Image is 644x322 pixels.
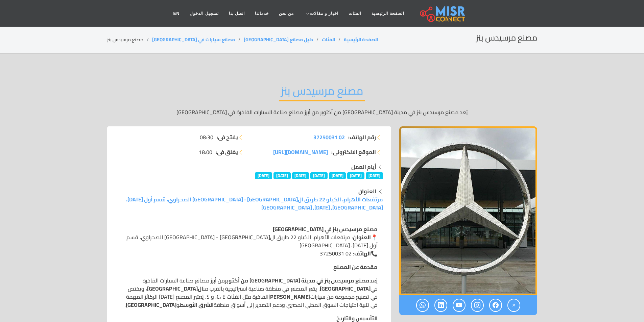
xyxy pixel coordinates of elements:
a: مصانع سيارات في [GEOGRAPHIC_DATA] [152,35,235,44]
a: الفئات [322,35,335,44]
span: 18:00 [199,148,212,156]
span: [DATE] [329,172,346,179]
a: اتصل بنا [224,7,250,20]
strong: مصنع مرسيدس بنز في [GEOGRAPHIC_DATA] [273,224,378,234]
span: [DATE] [255,172,272,179]
strong: [PERSON_NAME] [268,292,310,302]
div: 1 / 1 [399,126,537,295]
a: اخبار و مقالات [299,7,343,20]
strong: ال[GEOGRAPHIC_DATA] [147,283,203,294]
a: من نحن [274,7,299,20]
strong: الهاتف [354,248,371,258]
span: [DATE] [292,172,309,179]
strong: مقدمة عن المصنع [333,262,378,272]
span: [DATE] [347,172,364,179]
a: خدماتنا [250,7,274,20]
p: يُعد مصنع مرسيدس بنز في مدينة [GEOGRAPHIC_DATA] من أكتوبر من أبرز مصانع صناعة السيارات الفاخرة في... [107,108,537,116]
span: 02 37250031 [313,132,345,142]
span: [DOMAIN_NAME][URL] [273,147,328,157]
a: دليل مصانع [GEOGRAPHIC_DATA] [244,35,313,44]
strong: مصنع مرسيدس بنز في مدينة [GEOGRAPHIC_DATA] من أكتوبر [225,275,369,286]
li: مصنع مرسيدس بنز [107,36,152,43]
h2: مصنع مرسيدس بنز [279,84,365,101]
a: الصفحة الرئيسية [366,7,409,20]
strong: العنوان [353,232,371,242]
img: مصنع مرسيدس بنز [399,126,537,295]
strong: [GEOGRAPHIC_DATA] [320,283,371,294]
a: EN [168,7,185,20]
span: [DATE] [366,172,383,179]
strong: أيام العمل [351,162,376,172]
a: تسجيل الدخول [185,7,223,20]
h2: مصنع مرسيدس بنز [476,33,537,43]
img: main.misr_connect [420,5,465,22]
span: [DATE] [310,172,328,179]
span: اخبار و مقالات [310,10,338,17]
span: 08:30 [200,133,213,141]
a: الصفحة الرئيسية [344,35,378,44]
span: [DATE] [273,172,291,179]
a: مرتفعات الأهرام، الكيلو 22 طريق ال[GEOGRAPHIC_DATA] - [GEOGRAPHIC_DATA] الصحراوي، قسم أول [DATE]،... [126,194,383,213]
strong: العنوان [358,186,376,196]
p: 📍 : مرتفعات الأهرام، الكيلو 22 طريق ال[GEOGRAPHIC_DATA] - [GEOGRAPHIC_DATA] الصحراوي، قسم أول [DA... [121,225,378,257]
strong: [GEOGRAPHIC_DATA] [126,300,176,310]
a: الفئات [343,7,366,20]
strong: يغلق في: [216,148,238,156]
strong: رقم الهاتف: [348,133,376,141]
a: [DOMAIN_NAME][URL] [273,148,328,156]
p: يُعد من أبرز مصانع صناعة السيارات الفاخرة في . يقع المصنع في منطقة صناعية استراتيجية بالقرب من ، ... [121,276,378,309]
strong: يفتح في: [217,133,238,141]
a: 02 37250031 [313,133,345,141]
strong: الموقع الالكتروني: [331,148,376,156]
strong: الشرق الأوسط [180,300,214,310]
